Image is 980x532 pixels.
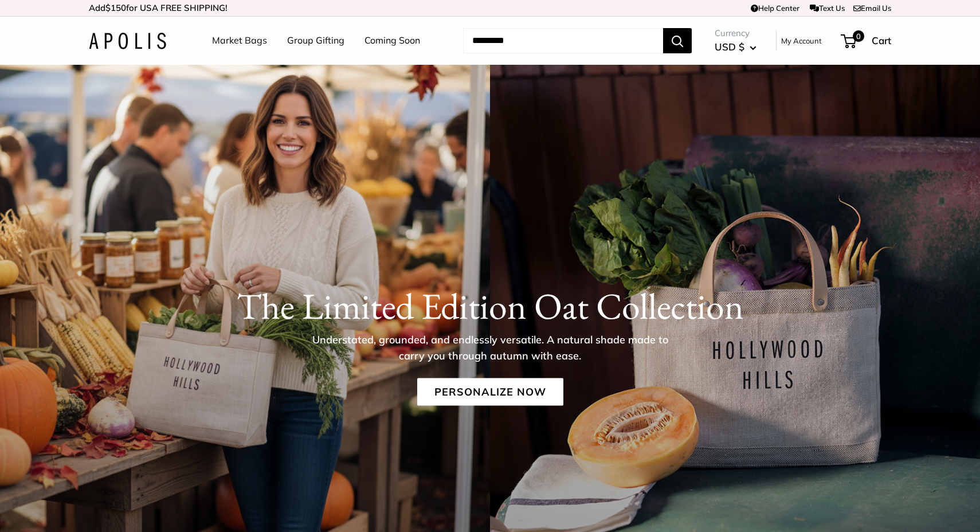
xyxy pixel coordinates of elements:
a: 0 Cart [842,32,891,50]
a: Help Center [751,3,799,13]
a: Email Us [853,3,891,13]
a: Coming Soon [364,32,420,49]
span: USD $ [715,41,744,53]
button: Search [663,28,692,53]
h1: The Limited Edition Oat Collection [89,284,891,327]
a: Text Us [810,3,845,13]
a: My Account [781,34,822,48]
a: Market Bags [212,32,267,49]
span: $150 [105,2,126,13]
span: 0 [853,30,864,42]
p: Understated, grounded, and endlessly versatile. A natural shade made to carry you through autumn ... [304,331,676,363]
span: Cart [872,34,891,46]
input: Search... [463,28,663,53]
button: USD $ [715,38,756,56]
img: Apolis [89,33,166,49]
a: Personalize Now [417,378,563,405]
span: Currency [715,25,756,41]
a: Group Gifting [287,32,344,49]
